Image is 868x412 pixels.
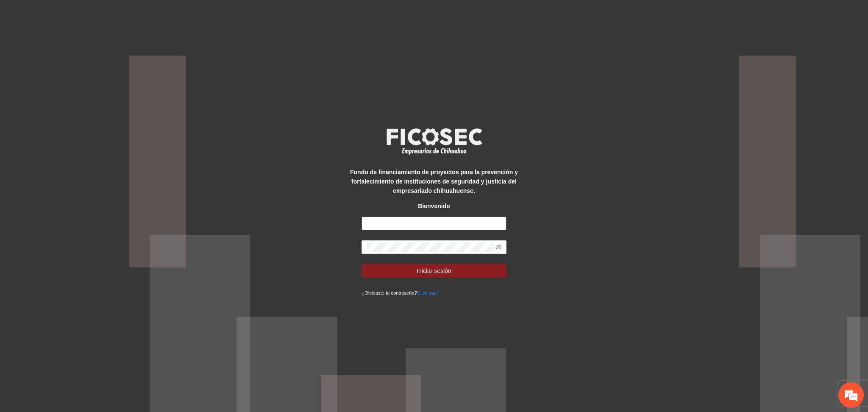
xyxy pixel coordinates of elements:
strong: Bienvenido [418,203,450,209]
span: Iniciar sesión [417,266,451,276]
small: ¿Olvidaste tu contraseña? [362,290,437,295]
button: Iniciar sesión [362,264,506,278]
span: eye-invisible [495,244,501,250]
a: Click aqui [417,290,438,295]
strong: Fondo de financiamiento de proyectos para la prevención y fortalecimiento de instituciones de seg... [350,169,518,194]
img: logo [381,125,487,157]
